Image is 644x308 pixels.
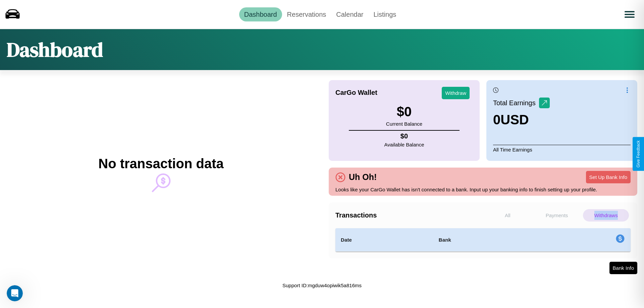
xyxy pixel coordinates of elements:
[534,209,580,222] p: Payments
[583,209,629,222] p: Withdraws
[282,7,331,21] a: Reservations
[442,87,470,99] button: Withdraw
[439,236,532,244] h4: Bank
[493,145,631,154] p: All Time Earnings
[586,171,631,183] button: Set Up Bank Info
[609,262,637,274] button: Bank Info
[384,132,424,140] h4: $ 0
[331,7,368,21] a: Calendar
[386,104,422,119] h3: $ 0
[335,89,377,97] h4: CarGo Wallet
[493,97,539,109] p: Total Earnings
[239,7,282,21] a: Dashboard
[493,112,550,127] h3: 0 USD
[636,140,641,168] div: Give Feedback
[345,172,380,182] h4: Uh Oh!
[335,211,483,219] h4: Transactions
[620,5,639,24] button: Open menu
[368,7,401,21] a: Listings
[282,281,362,290] p: Support ID: mgduw4opiwik5a816ms
[7,36,103,63] h1: Dashboard
[386,119,422,128] p: Current Balance
[335,228,631,252] table: simple table
[98,156,223,171] h2: No transaction data
[485,209,531,222] p: All
[7,285,23,301] iframe: Intercom live chat
[335,185,631,194] p: Looks like your CarGo Wallet has isn't connected to a bank. Input up your banking info to finish ...
[341,236,428,244] h4: Date
[384,140,424,149] p: Available Balance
